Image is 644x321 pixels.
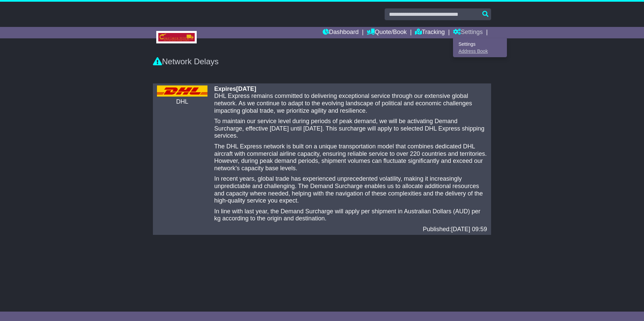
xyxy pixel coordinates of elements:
p: DHL Express remains committed to delivering exceptional service through our extensive global netw... [214,93,487,114]
img: CarrierLogo [157,85,207,97]
a: Tracking [415,27,445,38]
div: Expires [214,85,487,93]
span: [DATE] [236,85,256,92]
div: Quote/Book [453,38,507,57]
p: To maintain our service level during periods of peak demand, we will be activating Demand Surchar... [214,118,487,140]
div: DHL [157,98,207,106]
p: In line with last year, the Demand Surcharge will apply per shipment in Australian Dollars (AUD) ... [214,208,487,222]
a: Address Book [453,48,507,55]
div: Published: [214,226,487,233]
a: Dashboard [323,27,359,38]
a: Settings [453,27,483,38]
a: Settings [453,40,507,48]
span: [DATE] 09:59 [451,226,487,233]
p: In recent years, global trade has experienced unprecedented volatility, making it increasingly un... [214,175,487,204]
div: Network Delays [153,57,491,67]
a: Quote/Book [367,27,407,38]
p: The DHL Express network is built on a unique transportation model that combines dedicated DHL air... [214,143,487,172]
